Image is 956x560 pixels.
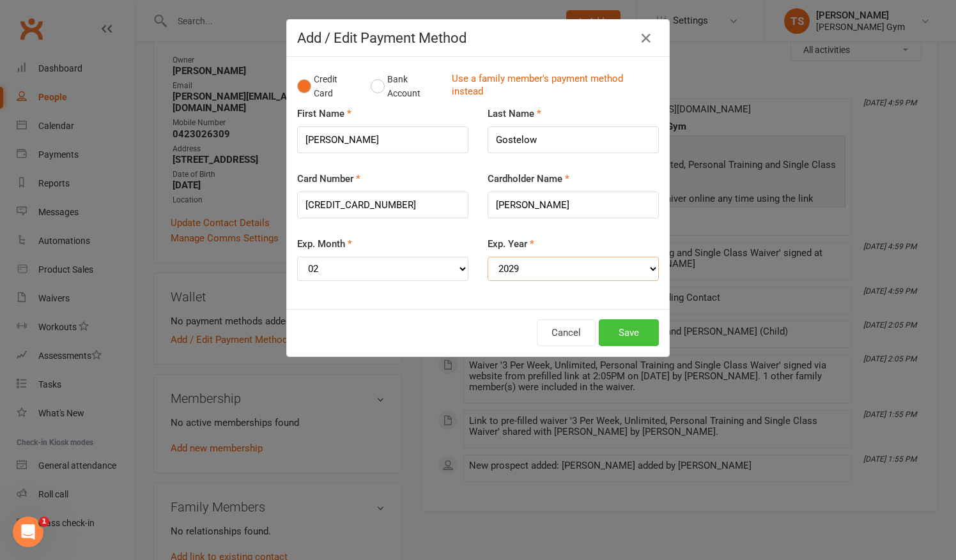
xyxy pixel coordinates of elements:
iframe: Intercom live chat [13,517,43,547]
button: Credit Card [297,67,357,106]
input: Name on card [488,192,659,218]
button: Save [599,319,659,346]
h4: Add / Edit Payment Method [297,30,659,46]
input: XXXX-XXXX-XXXX-XXXX [297,192,468,218]
a: Use a family member's payment method instead [452,72,652,101]
label: Exp. Month [297,236,352,252]
label: Card Number [297,171,360,186]
button: Bank Account [371,67,442,106]
label: Cardholder Name [488,171,569,186]
button: Close [636,28,656,49]
button: Cancel [537,319,596,346]
span: 1 [39,517,49,527]
label: First Name [297,106,351,121]
label: Last Name [488,106,541,121]
label: Exp. Year [488,236,534,252]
